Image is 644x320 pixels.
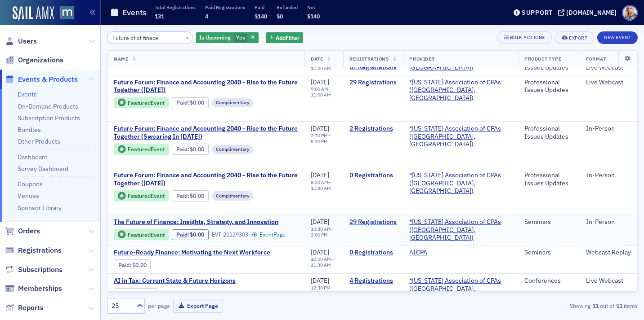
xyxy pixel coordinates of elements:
a: Organizations [5,55,63,65]
span: *Maryland Association of CPAs (Timonium, MD) [409,171,512,195]
p: Refunded [277,4,298,10]
a: Paid [176,231,188,238]
span: : [118,262,132,268]
div: Professional Issues Updates [524,125,573,140]
span: *Maryland Association of CPAs (Timonium, MD) [409,277,512,301]
a: Coupons [18,180,43,188]
span: : [176,99,190,106]
a: *[US_STATE] Association of CPAs ([GEOGRAPHIC_DATA], [GEOGRAPHIC_DATA]) [409,79,512,102]
span: Future Forum: Finance and Accounting 2040 - Rise to the Future Together (December 2025) [114,171,298,187]
div: – [311,256,337,268]
span: The Future of Finance: Insights, Strategy, and Innovation [114,218,278,226]
div: Live Webcast [586,64,631,72]
div: In-Person [586,125,631,133]
div: Export [569,35,587,40]
span: Orders [18,226,40,236]
span: *Maryland Association of CPAs (Timonium, MD) [409,125,512,149]
time: 1:30 PM [311,290,328,297]
span: : [118,290,132,297]
span: Profile [622,5,638,21]
div: Paid: 5 - $14000 [114,288,157,299]
a: Future-Ready Finance: Motivating the Next Workforce [114,249,270,257]
span: AI in Tax: Current State & Future Horizons [114,277,265,285]
img: SailAMX [13,6,54,21]
span: *Maryland Association of CPAs (Timonium, MD) [409,218,512,242]
span: $140.00 [132,290,153,297]
a: 0 Registrations [349,249,397,257]
a: Paid [176,146,188,153]
a: Events & Products [5,75,78,84]
div: Featured Event [128,232,165,237]
a: Paid [118,262,130,268]
button: Bulk Actions [497,31,552,44]
span: $0.00 [132,262,147,268]
a: Future Forum: Finance and Accounting 2040 - Rise to the Future Together ([DATE]) [114,79,298,94]
button: × [183,33,192,41]
a: Other Products [18,137,60,145]
a: EventPage [251,231,286,238]
span: [DATE] [311,248,329,256]
span: $0.00 [190,193,204,199]
div: Webcast Replay [586,249,631,257]
div: In-Person [586,171,631,180]
time: 11:00 AM [311,65,331,71]
div: – [311,285,337,297]
a: Paid [118,290,130,297]
div: Bulk Actions [510,35,545,40]
a: Registrations [5,245,62,255]
span: AICPA [409,249,466,257]
div: Featured Event [128,147,165,152]
span: Registrations [349,56,389,62]
a: Survey Dashboard [18,165,68,173]
div: Featured Event [128,193,165,198]
img: SailAMX [60,6,74,20]
div: Paid: 0 - $0 [172,190,209,201]
a: Orders [5,226,40,236]
span: Subscriptions [18,265,63,275]
button: New Event [597,31,638,44]
a: The Future of Finance: Insights, Strategy, and Innovation [114,218,286,226]
button: [DOMAIN_NAME] [558,9,620,16]
span: Memberships [18,284,62,294]
div: Featured Event [114,144,169,155]
div: – [311,180,337,191]
span: $0 [277,13,283,20]
strong: 11 [614,302,624,310]
a: Sponsor Library [18,204,62,212]
div: Complimentary [212,191,253,200]
a: 0 Registrations [349,171,397,180]
span: Future Forum: Finance and Accounting 2040 - Rise to the Future Together (Swearing In 2025) [114,125,298,140]
span: Yes [236,34,245,41]
div: Seminars [524,249,573,257]
a: Reports [5,303,44,313]
div: Paid: 34 - $0 [172,97,209,108]
span: Reports [18,303,44,313]
span: Events & Products [18,75,78,84]
span: [DATE] [311,218,329,226]
div: In-Person [586,218,631,226]
div: – [311,133,337,145]
strong: 11 [590,302,600,310]
span: Date [311,56,323,62]
h1: Events [122,7,147,18]
div: Paid: 29 - $0 [172,229,209,240]
input: Search… [107,31,193,44]
div: Support [522,9,553,17]
div: Complimentary [212,145,253,154]
div: Professional Issues Updates [524,79,573,94]
div: EVT-21129303 [212,231,248,238]
time: 2:00 PM [311,232,328,238]
a: Paid [176,99,188,106]
div: Conferences [524,277,573,285]
a: View Homepage [54,6,74,21]
span: [DATE] [311,124,329,132]
a: Paid [176,193,188,199]
a: Users [5,36,37,46]
span: Format [586,56,606,62]
a: Bundles [18,126,41,134]
div: Yes [196,32,259,44]
a: 4 Registrations [349,277,397,285]
a: Subscription Products [18,114,80,122]
time: 10:30 AM [311,226,331,232]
